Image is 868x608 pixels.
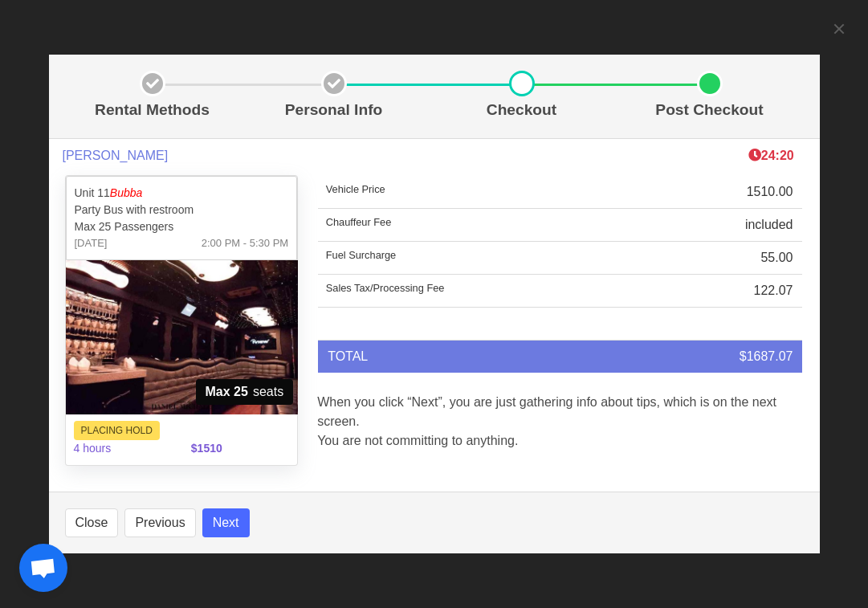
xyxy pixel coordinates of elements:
td: Fuel Surcharge [318,242,632,275]
p: Personal Info [247,99,422,122]
img: 11%2002.jpg [66,260,298,414]
p: When you click “Next”, you are just gathering info about tips, which is on the next screen. [317,393,803,431]
b: 24:20 [748,149,794,162]
p: Unit 11 [75,185,289,202]
p: Max 25 Passengers [75,218,289,235]
p: You are not committing to anything. [317,431,803,451]
span: [DATE] [75,235,108,251]
a: Open chat [19,544,67,592]
td: 1510.00 [632,176,802,209]
b: $1510 [191,442,222,455]
td: $1687.07 [632,341,802,373]
td: included [632,209,802,242]
em: Bubba [110,186,142,199]
span: seats [196,379,294,405]
p: Post Checkout [622,99,797,122]
p: Rental Methods [71,99,234,122]
button: Close [65,508,119,537]
td: 55.00 [632,242,802,275]
td: TOTAL [318,341,632,373]
span: 2:00 PM - 5:30 PM [202,235,288,251]
strong: Max 25 [206,382,248,402]
td: 122.07 [632,275,802,308]
p: Checkout [434,99,609,122]
span: 4 hours [64,430,181,467]
td: Sales Tax/Processing Fee [318,275,632,308]
span: [PERSON_NAME] [63,148,169,163]
button: Previous [124,508,195,537]
button: Next [202,508,250,537]
td: Vehicle Price [318,176,632,209]
span: The clock is ticking ⁠— this timer shows how long we'll hold this limo during checkout. If time r... [748,149,794,162]
td: Chauffeur Fee [318,209,632,242]
p: Party Bus with restroom [75,202,289,218]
